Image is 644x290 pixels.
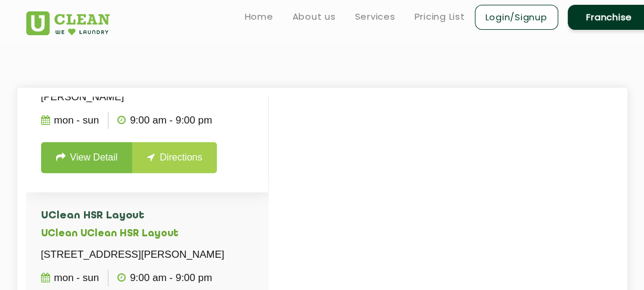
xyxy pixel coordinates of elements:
p: 9:00 AM - 9:00 PM [117,112,212,129]
a: View Detail [41,142,133,173]
a: Pricing List [415,10,465,24]
a: Home [245,10,273,24]
p: Mon - Sun [41,112,99,129]
a: About us [293,10,336,24]
h4: UClean HSR Layout [41,210,225,222]
p: [STREET_ADDRESS][PERSON_NAME] [41,246,225,263]
p: Mon - Sun [41,270,99,286]
p: 9:00 AM - 9:00 PM [117,270,212,286]
a: Directions [132,142,217,173]
h5: UClean UClean HSR Layout [41,229,225,240]
a: Login/Signup [475,5,558,30]
img: UClean Laundry and Dry Cleaning [26,11,110,35]
a: Services [355,10,396,24]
